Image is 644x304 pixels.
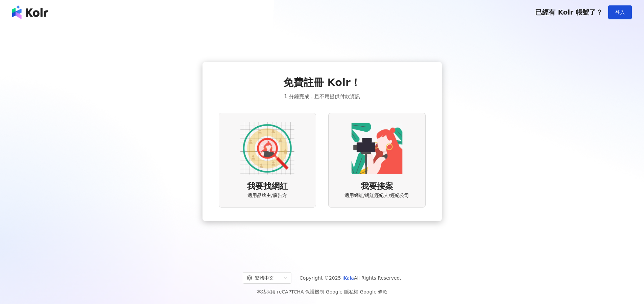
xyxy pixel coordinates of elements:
span: 適用品牌主/廣告方 [247,192,287,199]
span: 1 分鐘完成，且不用提供付款資訊 [284,92,360,101]
span: Copyright © 2025 All Rights Reserved. [300,274,401,282]
div: 繁體中文 [247,273,281,283]
span: 已經有 Kolr 帳號了？ [535,8,603,16]
span: 我要接案 [361,181,393,192]
a: Google 條款 [360,289,387,295]
span: 我要找網紅 [247,181,288,192]
span: 本站採用 reCAPTCHA 保護機制 [257,288,387,296]
a: Google 隱私權 [326,289,358,295]
span: 適用網紅/網紅經紀人/經紀公司 [344,192,409,199]
img: logo [12,5,48,19]
img: AD identity option [240,121,294,175]
span: 登入 [615,9,625,15]
span: | [358,289,360,295]
span: 免費註冊 Kolr！ [283,75,361,90]
a: iKala [342,275,354,281]
img: KOL identity option [350,121,404,175]
button: 登入 [608,5,632,19]
span: | [324,289,326,295]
